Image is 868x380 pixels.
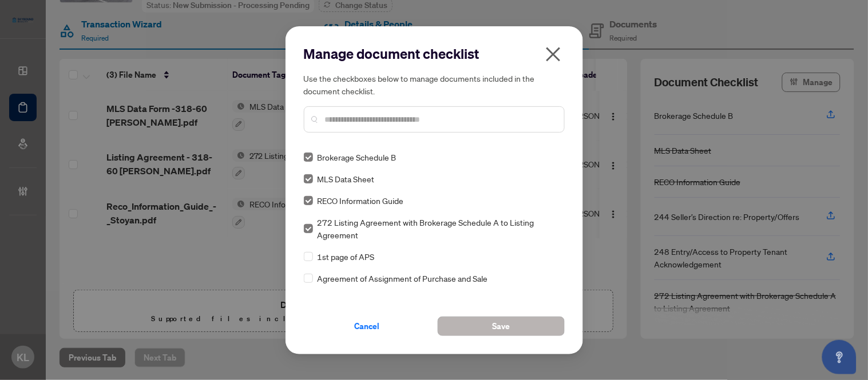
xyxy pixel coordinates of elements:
[318,194,404,207] span: RECO Information Guide
[318,250,375,263] span: 1st page of APS
[304,45,565,63] h2: Manage document checklist
[304,317,431,336] button: Cancel
[544,45,562,63] span: close
[318,272,488,285] span: Agreement of Assignment of Purchase and Sale
[318,173,375,185] span: MLS Data Sheet
[438,317,565,336] button: Save
[822,340,857,374] button: Open asap
[355,317,380,335] span: Cancel
[304,72,565,97] h5: Use the checkboxes below to manage documents included in the document checklist.
[318,216,558,241] span: 272 Listing Agreement with Brokerage Schedule A to Listing Agreement
[318,151,397,163] span: Brokerage Schedule B
[492,317,510,335] span: Save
